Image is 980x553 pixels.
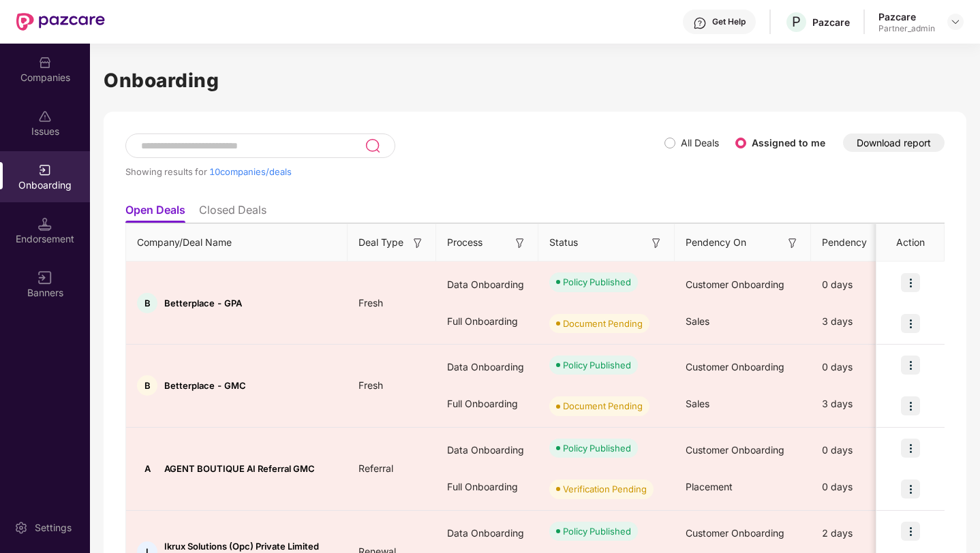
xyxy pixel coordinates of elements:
div: Policy Published [563,358,631,372]
span: Placement [686,481,733,492]
div: Policy Published [563,441,631,455]
div: Document Pending [563,399,643,413]
label: All Deals [681,137,719,148]
button: Download report [843,133,945,152]
div: B [137,375,157,396]
li: Closed Deals [199,203,266,223]
div: Showing results for [125,166,664,177]
label: Assigned to me [752,137,825,148]
img: icon [901,314,920,333]
div: A [137,458,157,479]
div: Full Onboarding [436,303,538,340]
img: svg+xml;base64,PHN2ZyB3aWR0aD0iMTQuNSIgaGVpZ2h0PSIxNC41IiB2aWV3Qm94PSIwIDAgMTYgMTYiIGZpbGw9Im5vbm... [38,217,52,231]
img: svg+xml;base64,PHN2ZyB3aWR0aD0iMTYiIGhlaWdodD0iMTYiIHZpZXdCb3g9IjAgMCAxNiAxNiIgZmlsbD0ibm9uZSIgeG... [786,236,799,250]
img: svg+xml;base64,PHN2ZyBpZD0iSXNzdWVzX2Rpc2FibGVkIiB4bWxucz0iaHR0cDovL3d3dy53My5vcmcvMjAwMC9zdmciIH... [38,110,52,123]
img: icon [901,479,920,499]
span: Sales [686,315,709,327]
img: New Pazcare Logo [16,13,105,31]
img: svg+xml;base64,PHN2ZyBpZD0iSGVscC0zMngzMiIgeG1sbnM9Imh0dHA6Ly93d3cudzMub3JnLzIwMDAvc3ZnIiB3aWR0aD... [693,16,707,30]
img: svg+xml;base64,PHN2ZyB3aWR0aD0iMTYiIGhlaWdodD0iMTYiIHZpZXdCb3g9IjAgMCAxNiAxNiIgZmlsbD0ibm9uZSIgeG... [411,236,425,250]
span: Pendency On [686,235,746,250]
div: Pazcare [812,16,850,29]
span: Betterplace - GPA [164,298,242,309]
img: icon [901,439,920,458]
div: 0 days [811,349,913,385]
th: Action [876,224,945,262]
span: Deal Type [358,235,403,250]
img: svg+xml;base64,PHN2ZyB3aWR0aD0iMTYiIGhlaWdodD0iMTYiIHZpZXdCb3g9IjAgMCAxNiAxNiIgZmlsbD0ibm9uZSIgeG... [649,236,663,250]
img: svg+xml;base64,PHN2ZyBpZD0iRHJvcGRvd24tMzJ4MzIiIHhtbG5zPSJodHRwOi8vd3d3LnczLm9yZy8yMDAwL3N2ZyIgd2... [950,16,961,27]
div: Settings [31,521,76,535]
th: Pendency [811,224,913,262]
img: svg+xml;base64,PHN2ZyBpZD0iQ29tcGFuaWVzIiB4bWxucz0iaHR0cDovL3d3dy53My5vcmcvMjAwMC9zdmciIHdpZHRoPS... [38,56,52,69]
div: Full Onboarding [436,385,538,422]
div: Policy Published [563,524,631,538]
span: Fresh [348,297,394,309]
img: icon [901,355,920,375]
span: Customer Onboarding [686,361,784,373]
span: Fresh [348,379,394,391]
li: Open Deals [125,203,185,223]
div: Full Onboarding [436,469,538,505]
div: Partner_admin [878,23,935,34]
div: Document Pending [563,317,643,330]
span: Betterplace - GMC [164,380,246,391]
div: Get Help [712,16,746,27]
div: 2 days [811,515,913,552]
div: Data Onboarding [436,515,538,552]
div: 3 days [811,303,913,340]
div: Data Onboarding [436,349,538,385]
img: svg+xml;base64,PHN2ZyBpZD0iU2V0dGluZy0yMHgyMCIgeG1sbnM9Imh0dHA6Ly93d3cudzMub3JnLzIwMDAvc3ZnIiB3aW... [14,521,28,535]
img: svg+xml;base64,PHN2ZyB3aWR0aD0iMTYiIGhlaWdodD0iMTYiIHZpZXdCb3g9IjAgMCAxNiAxNiIgZmlsbD0ibm9uZSIgeG... [513,236,527,250]
h1: Onboarding [104,65,966,95]
div: 0 days [811,469,913,505]
div: Data Onboarding [436,432,538,469]
div: B [137,293,157,313]
span: Customer Onboarding [686,527,784,539]
div: Data Onboarding [436,266,538,303]
div: Policy Published [563,275,631,289]
th: Company/Deal Name [126,224,348,262]
div: Pazcare [878,10,935,23]
img: icon [901,396,920,415]
span: Referral [348,462,404,474]
span: Customer Onboarding [686,279,784,290]
div: Verification Pending [563,482,647,496]
span: AGENT BOUTIQUE AI Referral GMC [164,463,315,474]
span: Pendency [822,235,891,250]
span: P [792,14,801,30]
span: Process [447,235,483,250]
img: icon [901,522,920,541]
div: 3 days [811,385,913,422]
span: Status [549,235,578,250]
span: Sales [686,398,709,409]
img: svg+xml;base64,PHN2ZyB3aWR0aD0iMjAiIGhlaWdodD0iMjAiIHZpZXdCb3g9IjAgMCAyMCAyMCIgZmlsbD0ibm9uZSIgeG... [38,163,52,177]
div: 0 days [811,266,913,303]
div: 0 days [811,432,913,469]
img: svg+xml;base64,PHN2ZyB3aWR0aD0iMTYiIGhlaWdodD0iMTYiIHZpZXdCb3g9IjAgMCAxNiAxNiIgZmlsbD0ibm9uZSIgeG... [38,271,52,285]
span: Customer Onboarding [686,444,784,456]
img: icon [901,273,920,292]
span: 10 companies/deals [209,166,292,177]
img: svg+xml;base64,PHN2ZyB3aWR0aD0iMjQiIGhlaWdodD0iMjUiIHZpZXdCb3g9IjAgMCAyNCAyNSIgZmlsbD0ibm9uZSIgeG... [365,138,380,154]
